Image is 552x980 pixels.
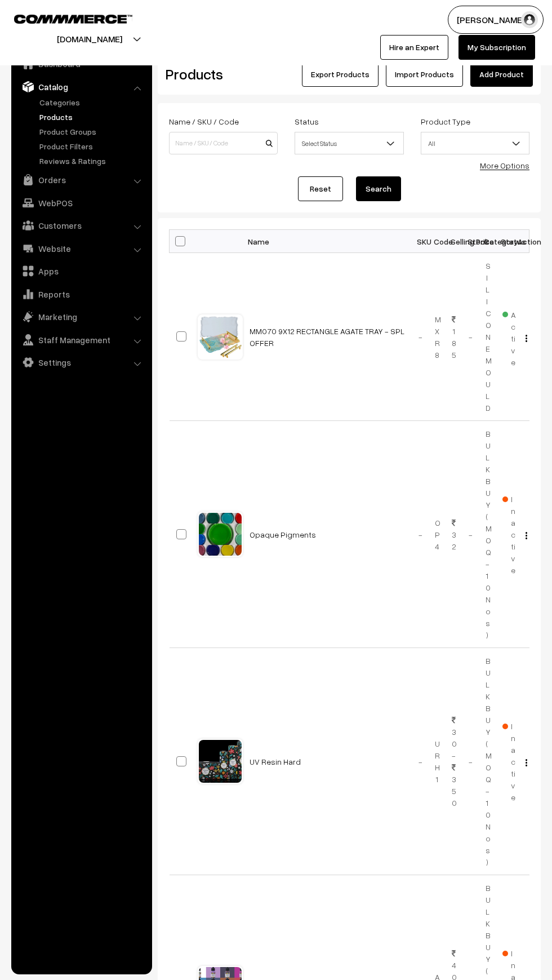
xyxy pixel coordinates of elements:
[14,261,148,281] a: Apps
[37,155,148,167] a: Reviews & Ratings
[445,230,462,253] th: Selling Price
[37,96,148,108] a: Categories
[421,116,470,127] label: Product Type
[502,720,515,803] span: Inactive
[526,335,527,342] img: Menu
[526,532,527,539] img: Menu
[14,215,148,236] a: Customers
[458,35,535,60] a: My Subscription
[428,230,445,253] th: Code
[496,230,513,253] th: Status
[386,62,463,87] a: Import Products
[479,648,496,875] td: BULK BUY (MOQ - 10Nos)
[14,352,148,373] a: Settings
[14,11,113,25] a: COMMMERCE
[479,230,496,253] th: Category
[428,253,445,421] td: MXR8
[428,421,445,648] td: OP4
[14,170,148,190] a: Orders
[295,134,403,153] span: Select Status
[412,648,429,875] td: -
[502,306,516,368] span: Active
[250,326,404,348] a: MM070 9X12 RECTANGLE AGATE TRAY - SPL OFFER
[412,421,429,648] td: -
[250,530,316,539] a: Opaque Pigments
[14,307,148,327] a: Marketing
[445,253,462,421] td: 185
[166,65,277,83] h2: Products
[428,648,445,875] td: URH1
[14,330,148,350] a: Staff Management
[502,493,515,576] span: Inactive
[412,253,429,421] td: -
[169,132,278,154] input: Name / SKU / Code
[14,15,132,23] img: COMMMERCE
[295,116,319,127] label: Status
[380,35,448,60] a: Hire an Expert
[17,25,162,53] button: [DOMAIN_NAME]
[470,62,533,87] a: Add Product
[250,757,301,766] a: UV Resin Hard
[445,421,462,648] td: 32
[14,77,148,97] a: Catalog
[421,132,529,154] span: All
[37,140,148,152] a: Product Filters
[37,126,148,138] a: Product Groups
[479,421,496,648] td: BULK BUY (MOQ - 10Nos)
[14,193,148,213] a: WebPOS
[295,132,403,154] span: Select Status
[298,176,343,201] a: Reset
[462,648,479,875] td: -
[445,648,462,875] td: 30 - 350
[14,284,148,304] a: Reports
[169,116,239,127] label: Name / SKU / Code
[448,6,544,34] button: [PERSON_NAME]…
[513,230,529,253] th: Action
[462,421,479,648] td: -
[14,238,148,259] a: Website
[302,62,379,87] button: Export Products
[462,253,479,421] td: -
[356,176,401,201] button: Search
[480,161,529,170] a: More Options
[37,111,148,123] a: Products
[412,230,429,253] th: SKU
[526,759,527,766] img: Menu
[462,230,479,253] th: Stock
[521,11,538,28] img: user
[479,253,496,421] td: SILICONE MOULD
[421,134,529,153] span: All
[243,230,412,253] th: Name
